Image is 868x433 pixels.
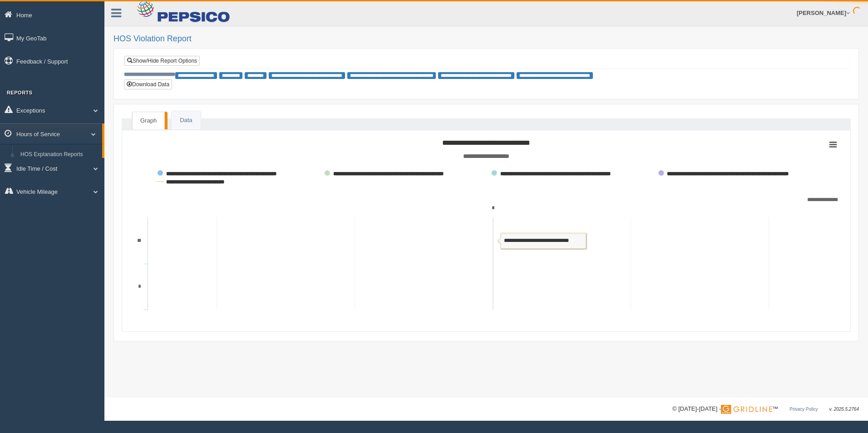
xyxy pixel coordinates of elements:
[672,404,859,414] div: © [DATE]-[DATE] - ™
[789,407,818,412] a: Privacy Policy
[124,56,200,66] a: Show/Hide Report Options
[124,79,172,89] button: Download Data
[172,111,200,130] a: Data
[132,112,165,130] a: Graph
[721,405,772,414] img: Gridline
[113,34,859,44] h2: HOS Violation Report
[16,147,102,163] a: HOS Explanation Reports
[829,407,859,412] span: v. 2025.5.2764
